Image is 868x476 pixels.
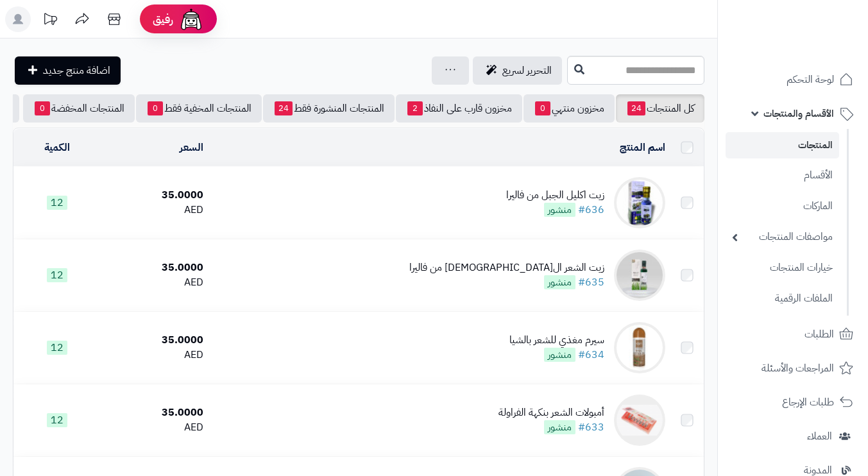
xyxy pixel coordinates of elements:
span: منشور [544,275,575,289]
div: سيرم مغذي للشعر بالشيا [509,333,604,348]
img: سيرم مغذي للشعر بالشيا [614,322,665,373]
a: المنتجات [726,132,839,158]
span: رفيق [153,12,173,27]
span: العملاء [807,427,832,445]
div: أمبولات الشعر بنكهة الفراولة [498,405,604,420]
div: AED [105,275,203,290]
a: الطلبات [726,319,860,350]
a: كل المنتجات24 [616,94,704,123]
span: 0 [35,101,50,115]
a: مخزون منتهي0 [523,94,615,123]
a: #633 [578,420,604,435]
span: 2 [407,101,423,115]
span: 12 [47,268,67,282]
span: الأقسام والمنتجات [763,105,834,123]
a: المراجعات والأسئلة [726,353,860,384]
a: اضافة منتج جديد [15,56,121,85]
span: منشور [544,420,575,434]
img: أمبولات الشعر بنكهة الفراولة [614,395,665,446]
a: اسم المنتج [620,140,665,155]
span: المراجعات والأسئلة [762,359,834,377]
a: #635 [578,275,604,290]
a: الكمية [44,140,70,155]
span: 24 [627,101,645,115]
a: تحديثات المنصة [34,6,66,35]
span: طلبات الإرجاع [782,393,834,411]
div: AED [105,203,203,217]
img: ai-face.png [178,6,204,32]
a: العملاء [726,421,860,452]
a: المنتجات المنشورة فقط24 [263,94,395,123]
a: لوحة التحكم [726,64,860,95]
div: AED [105,348,203,362]
a: #636 [578,202,604,217]
img: logo-2.png [781,32,856,59]
div: 35.0000 [105,260,203,275]
a: خيارات المنتجات [726,254,839,282]
a: الأقسام [726,162,839,189]
a: #634 [578,347,604,362]
span: 24 [275,101,293,115]
span: 12 [47,341,67,355]
div: 35.0000 [105,188,203,203]
div: زيت الشعر ال[DEMOGRAPHIC_DATA] من فاليرا [409,260,604,275]
span: الطلبات [804,325,834,343]
span: 12 [47,196,67,210]
a: المنتجات المخفية فقط0 [136,94,262,123]
span: لوحة التحكم [787,71,834,89]
a: السعر [180,140,203,155]
a: مخزون قارب على النفاذ2 [396,94,522,123]
span: 0 [148,101,163,115]
div: 35.0000 [105,405,203,420]
span: اضافة منتج جديد [43,63,110,78]
div: زيت اكليل الجبل من فاليرا [506,188,604,203]
span: منشور [544,348,575,362]
a: التحرير لسريع [473,56,562,85]
a: الملفات الرقمية [726,285,839,312]
span: 12 [47,413,67,427]
a: المنتجات المخفضة0 [23,94,135,123]
a: مواصفات المنتجات [726,223,839,251]
div: AED [105,420,203,435]
span: منشور [544,203,575,217]
span: 0 [535,101,550,115]
span: التحرير لسريع [502,63,552,78]
div: 35.0000 [105,333,203,348]
img: زيت الشعر الافغاني من فاليرا [614,250,665,301]
img: زيت اكليل الجبل من فاليرا [614,177,665,228]
a: الماركات [726,192,839,220]
a: طلبات الإرجاع [726,387,860,418]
